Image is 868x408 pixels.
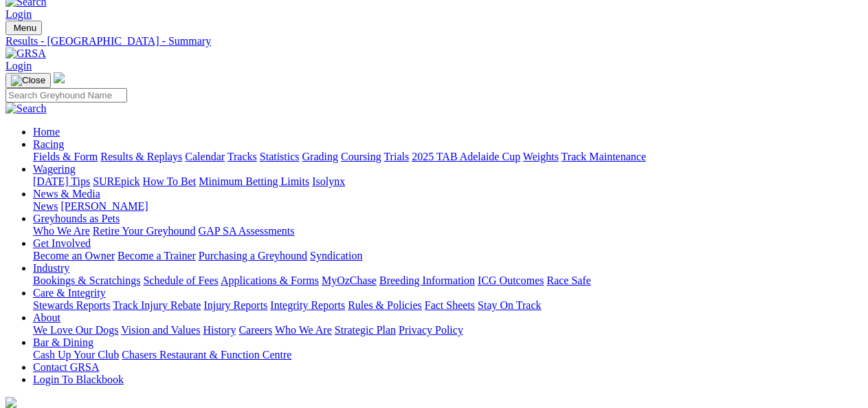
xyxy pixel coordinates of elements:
a: [DATE] Tips [33,175,90,187]
a: SUREpick [93,175,140,187]
a: Become an Owner [33,250,115,261]
a: History [203,324,236,336]
a: Become a Trainer [118,250,196,261]
a: Chasers Restaurant & Function Centre [122,349,291,361]
a: Tracks [227,151,257,162]
div: About [33,324,863,336]
a: How To Bet [143,175,197,187]
a: Calendar [185,151,225,162]
a: Integrity Reports [270,299,345,311]
button: Toggle navigation [5,73,51,88]
a: [PERSON_NAME] [60,200,148,212]
a: Trials [383,151,409,162]
a: Bar & Dining [33,336,93,348]
a: Minimum Betting Limits [199,175,309,187]
input: Search [5,88,127,103]
a: Fields & Form [33,151,98,162]
a: Fact Sheets [425,299,475,311]
a: GAP SA Assessments [199,225,295,237]
a: Track Injury Rebate [113,299,201,311]
a: Purchasing a Greyhound [199,250,307,261]
a: Strategic Plan [335,324,396,336]
a: Injury Reports [203,299,267,311]
a: Rules & Policies [348,299,422,311]
a: Race Safe [546,275,590,286]
img: logo-grsa-white.png [5,397,16,408]
a: Greyhounds as Pets [33,213,120,224]
a: Bookings & Scratchings [33,275,140,286]
a: Home [33,126,60,138]
a: Grading [302,151,338,162]
a: Syndication [310,250,362,261]
a: Wagering [33,163,76,175]
img: GRSA [5,47,46,60]
img: Search [5,103,47,115]
a: News [33,200,58,212]
a: Isolynx [312,175,345,187]
img: Close [11,75,45,86]
a: Careers [238,324,272,336]
a: Coursing [341,151,381,162]
a: Stewards Reports [33,299,110,311]
a: Who We Are [33,225,90,237]
a: Who We Are [275,324,332,336]
a: Breeding Information [379,275,475,286]
a: Track Maintenance [561,151,646,162]
a: News & Media [33,188,100,200]
a: Cash Up Your Club [33,349,119,361]
a: Vision and Values [121,324,200,336]
a: Schedule of Fees [143,275,218,286]
a: About [33,312,60,323]
a: Login To Blackbook [33,374,124,385]
a: Privacy Policy [399,324,463,336]
a: We Love Our Dogs [33,324,118,336]
a: MyOzChase [322,275,377,286]
div: News & Media [33,200,863,213]
a: Applications & Forms [221,275,319,286]
div: Bar & Dining [33,349,863,361]
a: Care & Integrity [33,287,106,299]
button: Toggle navigation [5,21,42,35]
a: Get Involved [33,237,91,249]
div: Racing [33,151,863,163]
a: Industry [33,262,69,274]
div: Greyhounds as Pets [33,225,863,237]
a: ICG Outcomes [478,275,544,286]
span: Menu [14,23,36,33]
a: Contact GRSA [33,361,99,373]
a: Statistics [260,151,300,162]
div: Get Involved [33,250,863,262]
a: Login [5,8,32,20]
a: Results & Replays [100,151,182,162]
a: Results - [GEOGRAPHIC_DATA] - Summary [5,35,863,47]
a: Weights [523,151,559,162]
img: logo-grsa-white.png [54,72,65,83]
a: 2025 TAB Adelaide Cup [412,151,520,162]
div: Care & Integrity [33,299,863,312]
a: Stay On Track [478,299,541,311]
div: Wagering [33,175,863,188]
a: Login [5,60,32,72]
a: Racing [33,138,64,150]
div: Industry [33,275,863,287]
a: Retire Your Greyhound [93,225,196,237]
